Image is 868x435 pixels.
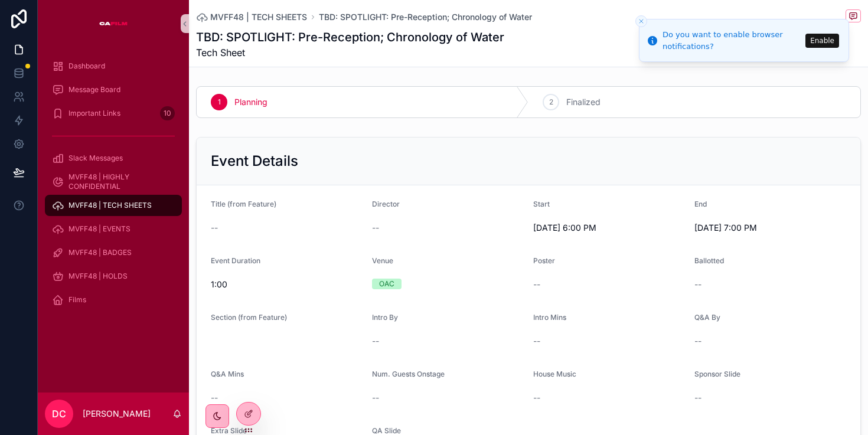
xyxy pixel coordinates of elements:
[694,199,707,208] span: End
[635,15,647,27] button: Close toast
[319,11,532,23] a: TBD: SPOTLIGHT: Pre-Reception; Chronology of Water
[45,55,182,77] a: Dashboard
[211,392,218,404] span: --
[533,313,566,322] span: Intro Mins
[234,96,267,108] span: Planning
[68,248,132,257] span: MVFF48 | BADGES
[694,392,701,404] span: --
[218,97,221,107] span: 1
[83,408,151,420] p: [PERSON_NAME]
[99,14,128,33] img: App logo
[211,426,247,435] span: Extra Slide
[372,256,393,265] span: Venue
[372,313,398,322] span: Intro By
[68,201,152,210] span: MVFF48 | TECH SHEETS
[379,279,394,289] div: OAC
[533,279,540,290] span: --
[68,224,130,234] span: MVFF48 | EVENTS
[533,222,685,234] span: [DATE] 6:00 PM
[196,45,504,60] span: Tech Sheet
[566,96,601,108] span: Finalized
[210,11,307,23] span: MVFF48 | TECH SHEETS
[694,279,701,290] span: --
[45,266,182,287] a: MVFF48 | HOLDS
[805,34,839,48] button: Enable
[533,199,550,208] span: Start
[45,289,182,310] a: Films
[196,29,504,45] h1: TBD: SPOTLIGHT: Pre-Reception; Chronology of Water
[663,29,802,52] div: Do you want to enable browser notifications?
[68,172,170,191] span: MVFF48 | HIGHLY CONFIDENTIAL
[533,392,540,404] span: --
[372,369,445,378] span: Num. Guests Onstage
[45,79,182,100] a: Message Board
[533,335,540,347] span: --
[533,369,576,378] span: House Music
[68,153,123,163] span: Slack Messages
[549,97,553,107] span: 2
[45,103,182,124] a: Important Links10
[211,199,276,208] span: Title (from Feature)
[694,369,740,378] span: Sponsor Slide
[45,148,182,169] a: Slack Messages
[211,279,363,290] span: 1:00
[694,313,720,322] span: Q&A By
[45,171,182,192] a: MVFF48 | HIGHLY CONFIDENTIAL
[45,218,182,240] a: MVFF48 | EVENTS
[52,407,66,421] span: DC
[160,106,175,120] div: 10
[372,426,401,435] span: QA Slide
[694,222,846,234] span: [DATE] 7:00 PM
[45,242,182,263] a: MVFF48 | BADGES
[533,256,555,265] span: Poster
[68,295,86,305] span: Films
[211,256,260,265] span: Event Duration
[211,152,298,171] h2: Event Details
[211,313,287,322] span: Section (from Feature)
[196,11,307,23] a: MVFF48 | TECH SHEETS
[68,109,120,118] span: Important Links
[372,199,400,208] span: Director
[68,61,105,71] span: Dashboard
[372,335,379,347] span: --
[211,369,244,378] span: Q&A Mins
[68,85,120,94] span: Message Board
[372,392,379,404] span: --
[38,47,189,326] div: scrollable content
[45,195,182,216] a: MVFF48 | TECH SHEETS
[211,222,218,234] span: --
[694,256,724,265] span: Ballotted
[694,335,701,347] span: --
[372,222,379,234] span: --
[68,272,128,281] span: MVFF48 | HOLDS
